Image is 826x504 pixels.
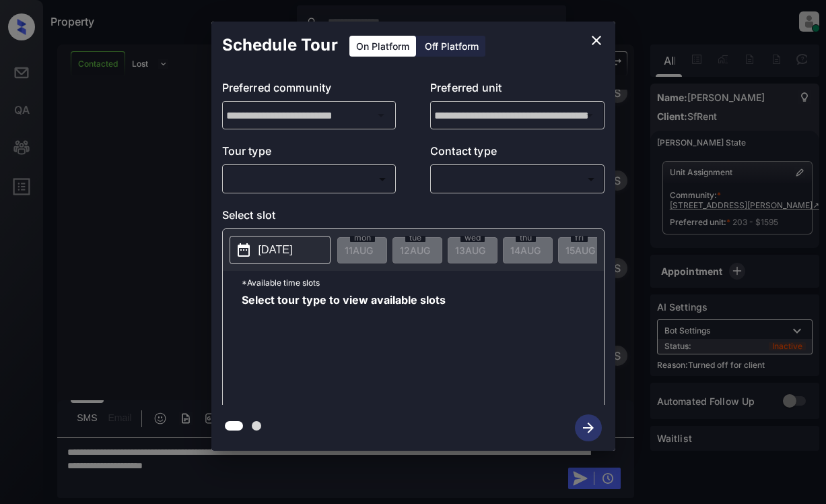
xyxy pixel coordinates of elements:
[430,80,605,101] p: Preferred unit
[259,242,293,258] p: [DATE]
[230,236,331,264] button: [DATE]
[418,36,485,57] div: Off Platform
[211,22,349,69] h2: Schedule Tour
[583,27,610,54] button: close
[222,143,397,164] p: Tour type
[222,80,397,101] p: Preferred community
[242,271,604,294] p: *Available time slots
[222,207,605,228] p: Select slot
[242,294,446,402] span: Select tour type to view available slots
[349,36,416,57] div: On Platform
[430,143,605,164] p: Contact type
